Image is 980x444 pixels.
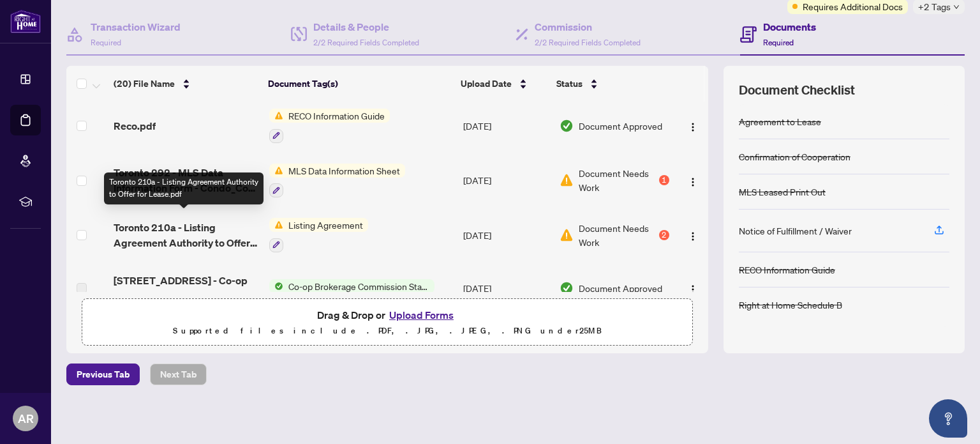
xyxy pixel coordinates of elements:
[114,165,258,195] span: Toronto 292 - MLS Data Information Form - Condo_Co-op_Co-Ownership_Time Share - Lease_Sub-Lease.pdf
[269,109,390,143] button: Status IconRECO Information Guide
[739,81,855,99] span: Document Checklist
[683,278,703,298] button: Logo
[739,298,842,312] div: Right at Home Schedule B
[683,225,703,245] button: Logo
[150,364,207,385] button: Next Tab
[269,164,283,178] img: Status Icon
[739,185,826,199] div: MLS Leased Print Out
[560,281,574,295] img: Document Status
[953,4,960,10] span: down
[283,279,434,293] span: Co-op Brokerage Commission Statement
[269,279,434,293] button: Status IconCo-op Brokerage Commission Statement
[458,208,554,263] td: [DATE]
[560,119,574,133] img: Document Status
[91,38,121,47] span: Required
[108,66,263,102] th: (20) File Name
[688,231,698,241] img: Logo
[688,284,698,295] img: Logo
[283,109,390,123] span: RECO Information Guide
[763,38,794,47] span: Required
[313,19,419,34] h4: Details & People
[77,364,130,385] span: Previous Tab
[579,221,657,249] span: Document Needs Work
[18,410,34,427] span: AR
[317,307,457,323] span: Drag & Drop or
[91,19,181,34] h4: Transaction Wizard
[739,114,821,128] div: Agreement to Lease
[269,279,283,293] img: Status Icon
[688,122,698,132] img: Logo
[556,77,583,91] span: Status
[269,164,405,198] button: Status IconMLS Data Information Sheet
[269,218,368,252] button: Status IconListing Agreement
[688,177,698,187] img: Logo
[659,230,669,240] div: 2
[458,263,554,314] td: [DATE]
[269,218,283,232] img: Status Icon
[683,170,703,190] button: Logo
[579,166,657,194] span: Document Needs Work
[659,175,669,185] div: 1
[90,323,685,339] p: Supported files include .PDF, .JPG, .JPEG, .PNG under 25 MB
[739,263,835,277] div: RECO Information Guide
[763,19,816,34] h4: Documents
[535,19,641,34] h4: Commission
[560,228,574,242] img: Document Status
[560,173,574,187] img: Document Status
[458,153,554,208] td: [DATE]
[283,218,368,232] span: Listing Agreement
[10,10,41,33] img: logo
[263,66,456,102] th: Document Tag(s)
[456,66,551,102] th: Upload Date
[114,118,156,134] span: Reco.pdf
[739,224,852,238] div: Notice of Fulfillment / Waiver
[269,109,283,123] img: Status Icon
[535,38,641,47] span: 2/2 Required Fields Completed
[66,364,140,385] button: Previous Tab
[313,38,419,47] span: 2/2 Required Fields Completed
[579,281,662,295] span: Document Approved
[114,77,175,91] span: (20) File Name
[461,77,512,91] span: Upload Date
[104,172,264,204] div: Toronto 210a - Listing Agreement Authority to Offer for Lease.pdf
[114,220,258,250] span: Toronto 210a - Listing Agreement Authority to Offer for Lease.pdf
[458,98,554,153] td: [DATE]
[579,119,662,133] span: Document Approved
[82,299,692,346] span: Drag & Drop orUpload FormsSupported files include .PDF, .JPG, .JPEG, .PNG under25MB
[683,116,703,136] button: Logo
[739,149,850,164] div: Confirmation of Cooperation
[929,399,967,438] button: Open asap
[114,273,258,303] span: [STREET_ADDRESS] - Co-op CS.pdf
[551,66,671,102] th: Status
[283,164,405,178] span: MLS Data Information Sheet
[385,307,457,323] button: Upload Forms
